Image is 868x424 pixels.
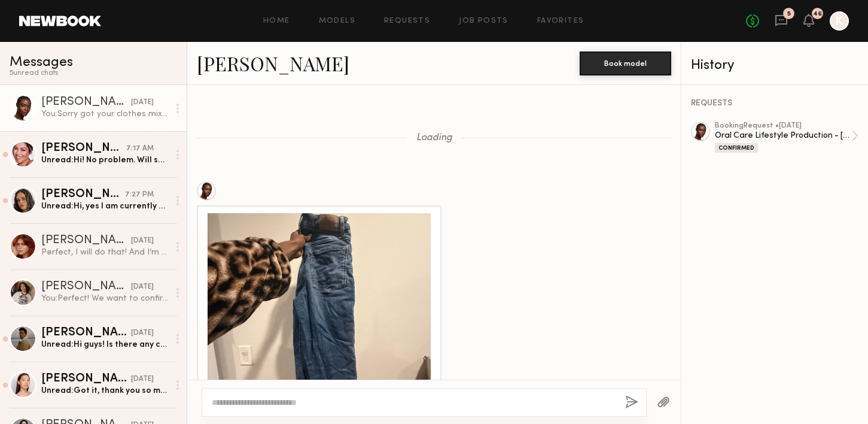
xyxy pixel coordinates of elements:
[691,59,858,72] div: History
[41,235,131,247] div: [PERSON_NAME]
[41,96,131,108] div: [PERSON_NAME]
[384,17,430,25] a: Requests
[125,189,154,201] div: 7:27 PM
[41,281,131,293] div: [PERSON_NAME] S.
[41,201,169,212] div: Unread: Hi, yes I am currently available
[41,385,169,396] div: Unread: Got it, thank you so much for your time!
[813,11,822,17] div: 46
[41,143,126,155] div: [PERSON_NAME]
[459,17,508,25] a: Job Posts
[715,143,758,153] div: Confirmed
[775,14,788,29] a: 5
[41,155,169,166] div: Unread: Hi! No problem. Will send some images over of jeans this afternoon.
[41,247,169,258] div: Perfect, I will do that! And I’m happy to get the exact manicure from the photo, thank you very m...
[131,281,154,293] div: [DATE]
[41,339,169,350] div: Unread: Hi guys! Is there any confirmation or update for the gig? Please let me know when you can...
[41,189,125,201] div: [PERSON_NAME]
[131,328,154,339] div: [DATE]
[197,50,349,76] a: [PERSON_NAME]
[691,99,858,108] div: REQUESTS
[537,17,584,25] a: Favorites
[263,17,290,25] a: Home
[319,17,355,25] a: Models
[131,235,154,247] div: [DATE]
[41,108,169,120] div: You: Sorry got your clothes mixed up with the other model, haha. Please bring all that you have t...
[416,133,452,143] span: Loading
[10,56,73,69] span: Messages
[131,97,154,108] div: [DATE]
[126,143,154,155] div: 7:17 AM
[580,52,671,75] button: Book model
[715,130,851,141] div: Oral Care Lifestyle Production - [GEOGRAPHIC_DATA]
[830,11,849,31] a: K
[131,374,154,385] div: [DATE]
[41,293,169,304] div: You: Perfect! We want to confirm you. TBD on which date.
[580,57,671,68] a: Book model
[715,122,851,130] div: booking Request • [DATE]
[787,11,791,17] div: 5
[715,122,858,153] a: bookingRequest •[DATE]Oral Care Lifestyle Production - [GEOGRAPHIC_DATA]Confirmed
[41,327,131,339] div: [PERSON_NAME]
[41,373,131,385] div: [PERSON_NAME]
